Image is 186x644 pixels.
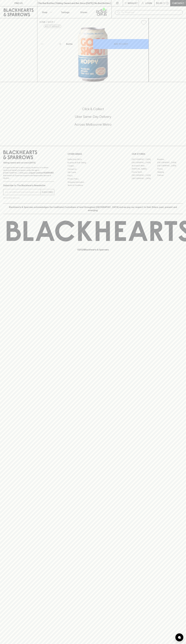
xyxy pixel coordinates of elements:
a: Braddon [157,158,183,161]
h5: Uber Same-Day Delivery [3,114,183,119]
p: Stores [80,11,87,14]
button: SUBSCRIBE [41,189,54,195]
button: ADD TO CART [93,39,149,49]
a: Terms & Conditions [68,184,119,187]
a: HOME [39,21,46,23]
strong: Liquor License #32064953 [29,172,54,174]
a: Fitzroy North [132,170,157,174]
a: Privacy Policy [68,177,119,180]
p: Wishlist [128,2,138,5]
p: Subscribe to The Blackhearts Newsletter [3,184,54,187]
img: 33594.png [37,27,149,82]
a: Careers [68,164,119,167]
div: Call to action block [3,96,183,141]
a: Shipping Information [68,180,119,184]
div: Bottle [65,41,93,47]
a: [GEOGRAPHIC_DATA] [132,158,157,161]
a: Brunswick West [132,164,157,167]
p: ADD TO CART [114,42,128,46]
p: We will never spam you [3,197,54,199]
input: Try "Pinot noir" [121,10,181,15]
p: Blackhearts & Sparrows acknowledges the traditional Custodians of land throughout [GEOGRAPHIC_DAT... [5,206,181,212]
a: Gift Cards [68,171,119,174]
a: Contact Us [68,167,119,171]
button: Shop [37,6,56,18]
p: Login [145,2,152,5]
a: Bottle Drop FAQ's [68,158,119,161]
a: Stores [74,6,93,18]
img: bubble-icon [178,636,181,639]
a: Tastings [56,6,74,18]
p: Shop [42,11,47,14]
p: It is against the law to sell or supply alcohol to, or to obtain alcohol on behalf of a person un... [3,166,54,179]
p: SUBSCRIBE [42,191,53,194]
button: Add to wishlist [44,25,61,28]
p: Checkout [172,2,184,5]
a: [GEOGRAPHIC_DATA] [157,164,183,167]
a: Business & Bulk Gifting [68,161,119,164]
a: Prahran [157,174,183,177]
h5: Click & Collect [3,107,183,111]
p: $0.00 [156,2,162,5]
p: OUR STORES [132,152,183,156]
a: SHOP [48,21,53,23]
button: Add to wishlist [140,19,147,26]
p: Sibling owned and run since [DATE] [3,161,54,164]
a: Fitzroy [157,167,183,170]
input: e.g. jane@blackheartsandsparrows.com.au [5,190,41,194]
p: Bottle [66,42,73,46]
p: FIND US [14,2,23,5]
a: [GEOGRAPHIC_DATA] [132,174,157,177]
p: OTHER AREAS [68,152,119,156]
a: [PERSON_NAME] [132,167,157,170]
p: 0 [167,2,168,4]
h5: Across Melbourne Metro [3,122,183,127]
a: [GEOGRAPHIC_DATA] [132,177,157,180]
a: [GEOGRAPHIC_DATA] [132,161,157,164]
a: [GEOGRAPHIC_DATA] [157,161,183,164]
a: Geelong [157,170,183,174]
p: Tastings [61,11,69,14]
a: FAQ's [68,174,119,177]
